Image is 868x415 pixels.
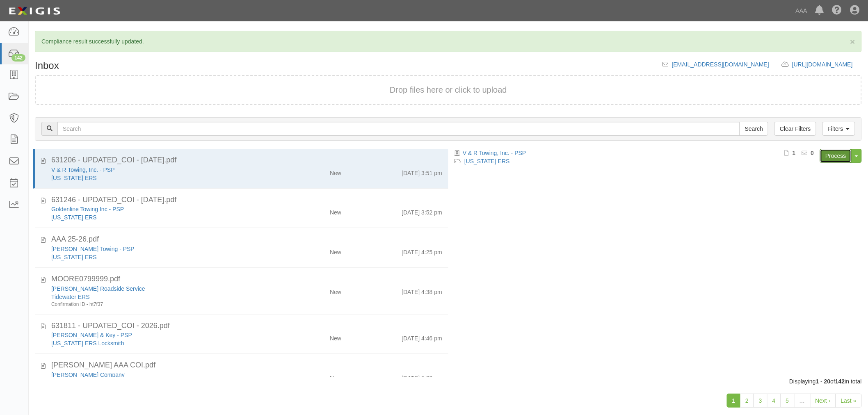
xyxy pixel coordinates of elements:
[810,394,836,408] a: Next ›
[811,150,814,156] b: 0
[51,246,135,252] a: [PERSON_NAME] Towing - PSP
[51,174,274,182] div: Texas ERS
[51,285,274,293] div: Moore's Roadside Service
[836,394,862,408] a: Last »
[51,274,442,285] div: MOORE0799999.pdf
[794,394,811,408] a: …
[793,150,796,156] b: 1
[51,293,274,301] div: Tidewater ERS
[754,394,767,408] a: 3
[672,61,769,68] a: [EMAIL_ADDRESS][DOMAIN_NAME]
[781,394,795,408] a: 5
[330,205,341,217] div: New
[51,372,125,378] a: [PERSON_NAME] Company
[330,166,341,177] div: New
[402,205,442,217] div: [DATE] 3:52 pm
[727,394,741,408] a: 1
[51,294,90,300] a: Tidewater ERS
[51,206,124,212] a: Goldenline Towing Inc - PSP
[51,332,132,338] a: [PERSON_NAME] & Key - PSP
[390,84,507,96] button: Drop files here or click to upload
[740,122,768,136] input: Search
[51,321,442,331] div: 631811 - UPDATED_COI - 2026.pdf
[51,213,274,221] div: Texas ERS
[835,378,845,385] b: 142
[51,214,97,221] a: [US_STATE] ERS
[402,371,442,382] div: [DATE] 5:09 pm
[402,331,442,342] div: [DATE] 4:46 pm
[11,54,25,62] div: 142
[463,150,526,156] a: V & R Towing, Inc. - PSP
[51,254,97,260] a: [US_STATE] ERS
[51,360,442,371] div: majd Miran AAA COI.pdf
[402,245,442,256] div: [DATE] 4:25 pm
[822,122,855,136] a: Filters
[832,6,842,16] i: Help Center - Complianz
[774,122,816,136] a: Clear Filters
[51,205,274,213] div: Goldenline Towing Inc - PSP
[51,371,274,379] div: Majd Miran Company
[51,166,274,174] div: V & R Towing, Inc. - PSP
[402,166,442,177] div: [DATE] 3:51 pm
[330,371,341,382] div: New
[51,331,274,339] div: Austin Locksmith & Key - PSP
[330,331,341,342] div: New
[35,60,59,71] h1: Inbox
[51,175,97,181] a: [US_STATE] ERS
[792,2,811,19] a: AAA
[792,61,862,68] a: [URL][DOMAIN_NAME]
[41,37,855,46] p: Compliance result successfully updated.
[51,245,274,253] div: Ridgeway Towing - PSP
[330,245,341,256] div: New
[51,340,124,347] a: [US_STATE] ERS Locksmith
[767,394,781,408] a: 4
[850,37,855,46] span: ×
[29,377,868,385] div: Displaying of in total
[402,285,442,296] div: [DATE] 4:38 pm
[51,166,115,173] a: V & R Towing, Inc. - PSP
[464,158,510,164] a: [US_STATE] ERS
[51,155,442,166] div: 631206 - UPDATED_COI - 8.15.2026.pdf
[850,37,855,46] button: Close
[51,195,442,205] div: 631246 - UPDATED_COI - 8.15.2026.pdf
[51,234,442,245] div: AAA 25-26.pdf
[57,122,740,136] input: Search
[51,253,274,261] div: Texas ERS
[51,339,274,347] div: Texas ERS Locksmith
[816,378,831,385] b: 1 - 20
[820,149,852,163] a: Process
[740,394,754,408] a: 2
[51,301,274,308] div: Confirmation ID - ht7f37
[51,285,145,292] a: [PERSON_NAME] Roadside Service
[6,4,63,18] img: logo-5460c22ac91f19d4615b14bd174203de0afe785f0fc80cf4dbbc73dc1793850b.png
[330,285,341,296] div: New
